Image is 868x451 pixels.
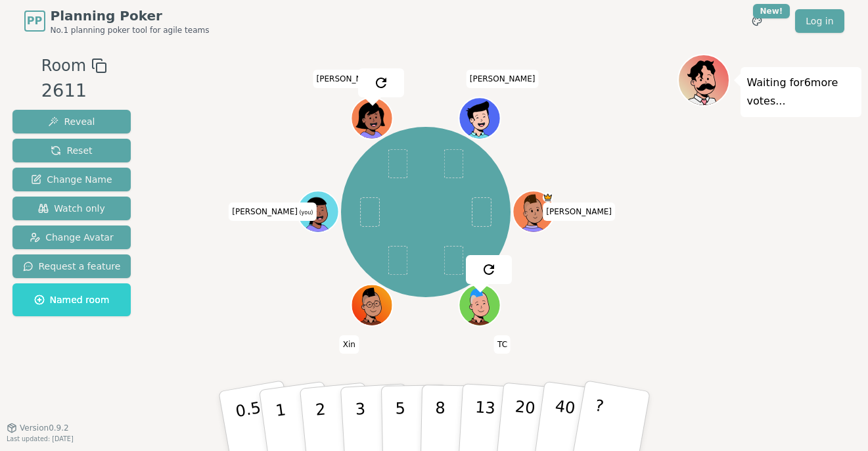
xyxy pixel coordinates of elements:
[229,202,316,221] span: Click to change your name
[12,283,131,316] button: Named room
[41,78,107,105] div: 2611
[745,9,769,33] button: New!
[51,144,92,157] span: Reset
[23,260,121,273] span: Request a feature
[795,9,844,33] a: Log in
[753,4,790,18] div: New!
[24,7,210,36] a: PPPlanning PokerNo.1 planning poker tool for agile teams
[467,70,539,88] span: Click to change your name
[12,110,131,133] button: Reveal
[30,231,114,244] span: Change Avatar
[34,293,110,306] span: Named room
[7,423,69,433] button: Version0.9.2
[38,202,105,215] span: Watch only
[747,74,855,110] p: Waiting for 6 more votes...
[373,75,389,91] img: reset
[31,173,112,186] span: Change Name
[481,262,497,277] img: reset
[543,202,615,221] span: Click to change your name
[298,193,337,231] button: Click to change your avatar
[7,435,74,442] span: Last updated: [DATE]
[48,115,95,128] span: Reveal
[298,210,313,216] span: (you)
[12,254,131,278] button: Request a feature
[340,335,359,354] span: Click to change your name
[494,335,511,354] span: Click to change your name
[12,168,131,191] button: Change Name
[12,197,131,220] button: Watch only
[313,70,386,88] span: Click to change your name
[27,13,42,29] span: PP
[20,423,69,433] span: Version 0.9.2
[12,225,131,249] button: Change Avatar
[51,7,210,25] span: Planning Poker
[12,139,131,162] button: Reset
[51,25,210,36] span: No.1 planning poker tool for agile teams
[41,54,86,78] span: Room
[543,193,553,203] span: Evan is the host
